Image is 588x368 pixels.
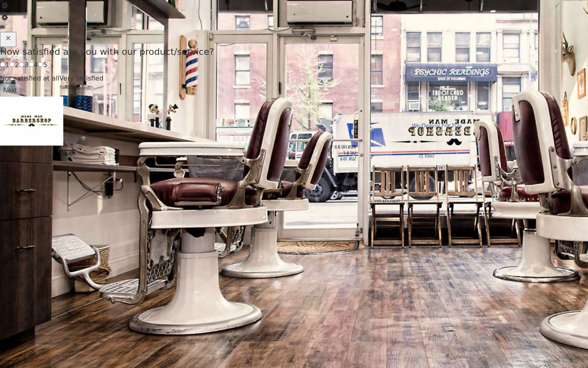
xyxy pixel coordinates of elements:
span: 5 [43,61,47,69]
span: 1 [5,61,9,69]
span: 3 [24,61,28,69]
input: 2 [9,62,15,67]
span: Very satisfied [59,74,103,82]
span: 4 [34,61,38,69]
input: 3 [19,62,24,67]
input: 5 [38,62,43,67]
input: 4 [29,62,34,67]
span: 2 [15,61,19,69]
